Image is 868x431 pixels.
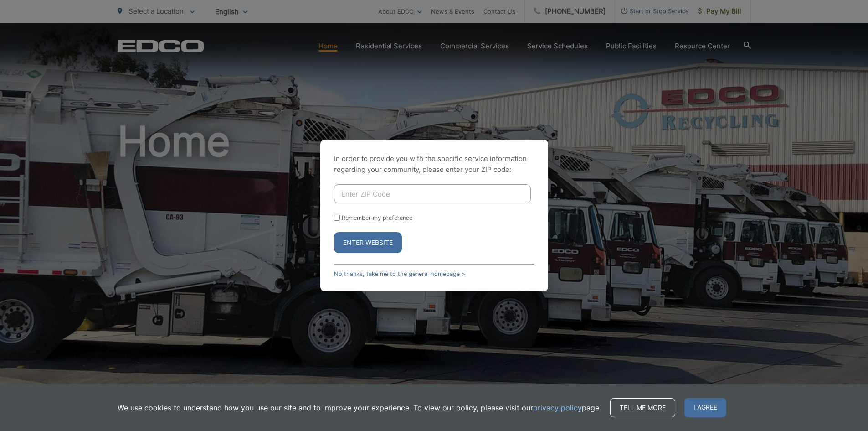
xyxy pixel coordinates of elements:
[533,402,582,413] a: privacy policy
[342,214,412,221] label: Remember my preference
[118,402,601,413] p: We use cookies to understand how you use our site and to improve your experience. To view our pol...
[684,398,726,417] span: I agree
[334,184,531,203] input: Enter ZIP Code
[334,153,534,175] p: In order to provide you with the specific service information regarding your community, please en...
[610,398,675,417] a: Tell me more
[334,232,402,253] button: Enter Website
[334,270,465,277] a: No thanks, take me to the general homepage >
